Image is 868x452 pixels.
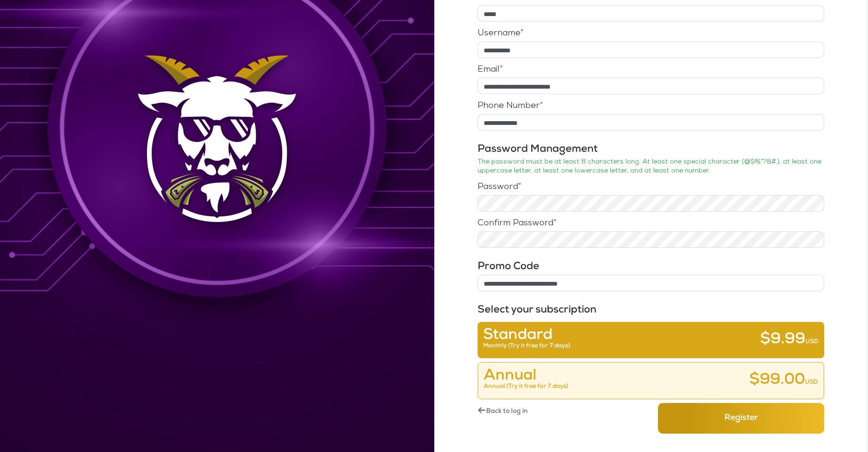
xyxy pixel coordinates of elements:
span: $99.00 [749,373,805,388]
span: Annual [484,371,568,381]
span: Annual (Try it free for 7 days) [484,384,568,390]
h3: Promo Code [478,259,824,275]
h3: Password Management [478,142,824,157]
label: Email [478,66,503,74]
h3: Select your subscription [478,303,824,318]
span: ← [478,405,486,419]
p: The password must be at least 8 characters long. At least one special character (@$!%*?&#.), at l... [478,157,824,175]
button: StandardMonthly (Try it free for 7 days)$9.99USD [478,322,824,358]
button: Register [658,403,824,434]
span: Monthly (Try it free for 7 days) [483,343,570,349]
label: Confirm Password [478,219,557,228]
label: Password [478,183,521,191]
button: AnnualAnnual (Try it free for 7 days)$99.00USD [478,362,824,399]
label: Username [478,29,524,38]
span: USD [805,339,819,345]
a: ←Back to log in [478,403,644,421]
span: $9.99 [760,332,805,347]
img: Background Image [127,46,307,233]
span: USD [805,379,818,386]
span: Standard [483,330,570,341]
label: Phone Number [478,102,543,110]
